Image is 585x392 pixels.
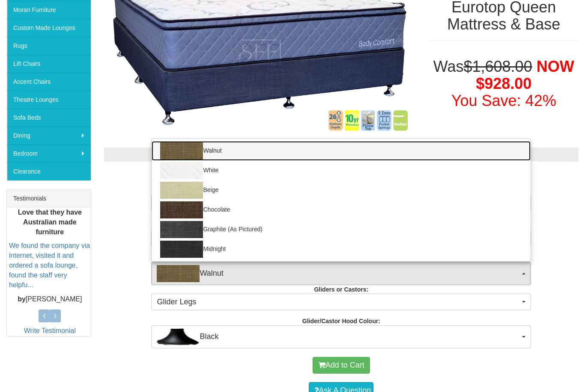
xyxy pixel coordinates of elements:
img: White [160,162,203,179]
a: Graphite (As Pictured) [152,220,531,239]
img: Graphite (As Pictured) [160,221,203,238]
a: Beige [152,180,531,200]
img: Midnight [160,241,203,258]
img: Walnut [160,142,203,159]
a: Walnut [152,141,531,161]
a: White [152,161,531,180]
img: Beige [160,182,203,199]
a: Midnight [152,239,531,259]
a: Chocolate [152,200,531,220]
img: Chocolate [160,201,203,218]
